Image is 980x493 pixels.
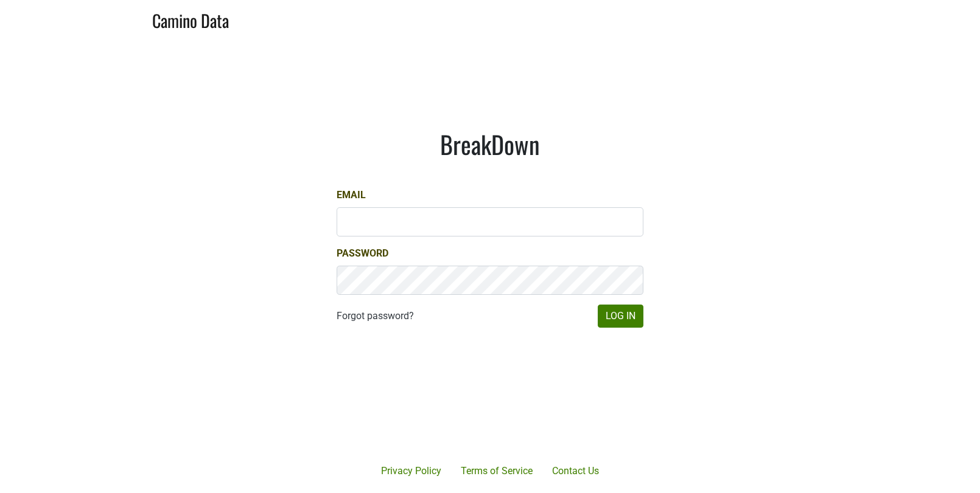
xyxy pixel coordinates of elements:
[451,459,542,483] a: Terms of Service
[542,459,609,483] a: Contact Us
[337,246,388,261] label: Password
[337,188,366,202] label: Email
[337,129,643,159] h1: BreakDown
[598,305,643,328] button: Log In
[371,459,451,483] a: Privacy Policy
[337,309,414,323] a: Forgot password?
[152,5,229,33] a: Camino Data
